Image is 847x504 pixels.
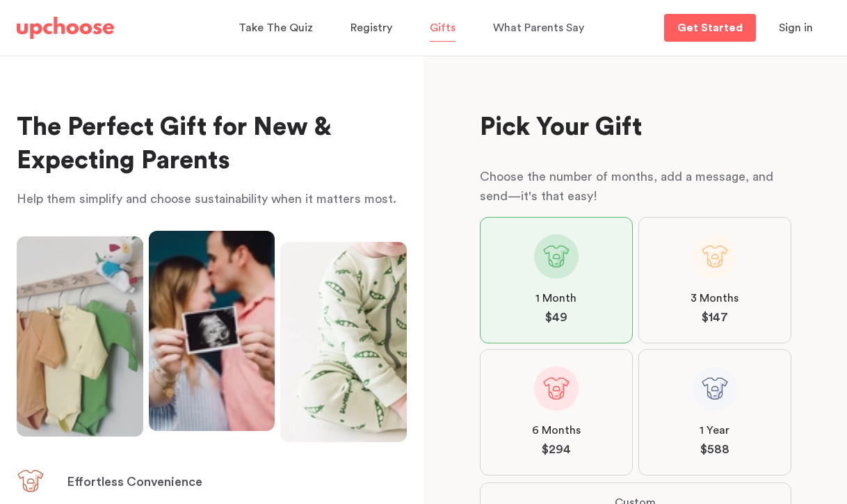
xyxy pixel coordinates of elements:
a: Get Started [664,14,756,42]
a: What Parents Say [493,15,588,42]
img: Colorful organic cotton baby bodysuits hanging on a rack [17,236,143,437]
span: Sign in [779,22,813,33]
span: Take The Quiz [239,22,313,33]
span: 1 Year [700,422,729,439]
span: $ 588 [700,441,729,458]
h1: The Perfect Gift for New & Expecting Parents [17,111,407,178]
span: 6 Months [532,422,581,439]
a: Take The Quiz [239,15,317,42]
img: Expecting parents showing a scan of their upcoming baby [149,231,275,431]
span: Registry [350,22,392,33]
span: What Parents Say [493,22,584,33]
span: Gifts [430,22,455,33]
a: Gifts [430,15,460,42]
span: 3 Months [691,290,739,307]
img: UpChoose [17,17,114,39]
img: baby wearing adorable romper from UpChoose [280,242,407,442]
p: Get Started [677,22,743,33]
span: $ 294 [542,441,571,458]
span: Help them simplify and choose sustainability when it matters most. [17,193,396,205]
span: Choose the number of months, add a message, and send—it's that easy! [480,170,773,202]
a: UpChoose [17,14,114,42]
a: Registry [350,15,396,42]
span: $ 49 [545,309,567,326]
button: Sign in [761,14,830,42]
span: $ 147 [702,309,728,326]
span: 1 Month [535,290,576,307]
h3: Effortless Convenience [67,474,202,491]
img: Effortless Convenience [17,467,45,495]
p: Pick Your Gift [480,111,791,145]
